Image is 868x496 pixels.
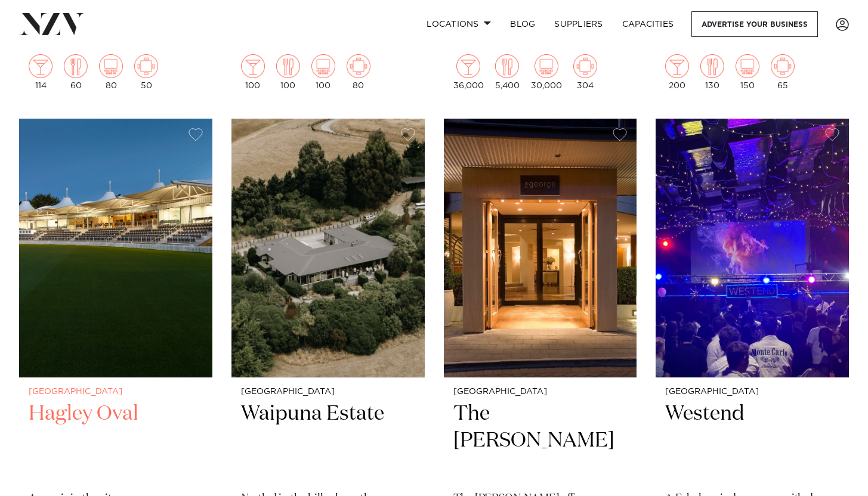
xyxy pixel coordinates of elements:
img: meeting.png [134,54,158,78]
small: [GEOGRAPHIC_DATA] [453,387,628,396]
div: 130 [700,54,724,90]
div: 100 [311,54,335,90]
h2: Hagley Oval [29,401,203,481]
img: theatre.png [311,54,335,78]
img: dining.png [495,54,519,78]
div: 65 [771,54,795,90]
img: cocktail.png [665,54,689,78]
img: meeting.png [573,54,597,78]
a: Advertise your business [691,11,818,37]
div: 50 [134,54,158,90]
img: cocktail.png [29,54,52,78]
img: meeting.png [771,54,795,78]
small: [GEOGRAPHIC_DATA] [29,387,203,396]
a: BLOG [501,11,545,37]
img: theatre.png [535,54,558,78]
img: dining.png [700,54,724,78]
small: [GEOGRAPHIC_DATA] [241,387,415,396]
img: nzv-logo.png [19,13,84,35]
h2: Waipuna Estate [241,401,415,481]
img: cocktail.png [456,54,480,78]
img: dining.png [64,54,88,78]
h2: Westend [665,401,839,481]
img: dining.png [276,54,300,78]
img: meeting.png [347,54,370,78]
div: 100 [241,54,265,90]
div: 100 [276,54,300,90]
div: 5,400 [495,54,520,90]
img: cocktail.png [241,54,265,78]
a: Locations [417,11,501,37]
div: 150 [736,54,759,90]
div: 36,000 [453,54,484,90]
div: 80 [347,54,370,90]
div: 114 [29,54,52,90]
div: 60 [64,54,88,90]
div: 200 [665,54,689,90]
a: Capacities [613,11,684,37]
img: theatre.png [99,54,123,78]
small: [GEOGRAPHIC_DATA] [665,387,839,396]
div: 304 [573,54,597,90]
div: 30,000 [531,54,562,90]
a: SUPPLIERS [545,11,612,37]
div: 80 [99,54,123,90]
img: theatre.png [736,54,759,78]
h2: The [PERSON_NAME] [453,401,628,481]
